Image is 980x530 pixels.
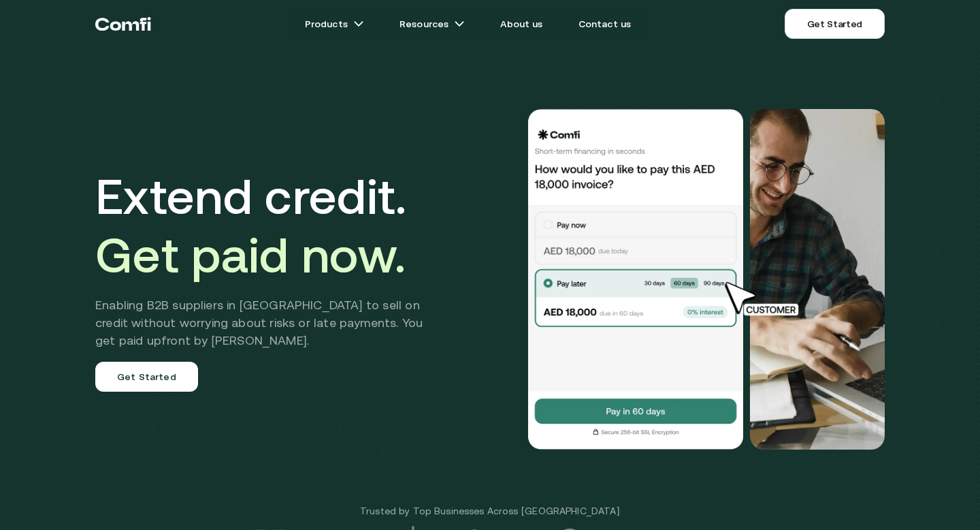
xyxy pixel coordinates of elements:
[95,362,198,392] a: Get Started
[562,10,648,37] a: Contact us
[289,10,380,37] a: Productsarrow icons
[454,18,465,29] img: arrow icons
[383,10,481,37] a: Resourcesarrow icons
[95,167,443,284] h1: Extend credit.
[484,10,559,37] a: About us
[715,280,814,318] img: cursor
[95,227,406,283] span: Get paid now.
[95,3,151,44] a: Return to the top of the Comfi home page
[527,109,745,450] img: Would you like to pay this AED 18,000.00 invoice?
[750,109,885,450] img: Would you like to pay this AED 18,000.00 invoice?
[353,18,364,29] img: arrow icons
[785,9,885,39] a: Get Started
[95,296,443,349] h2: Enabling B2B suppliers in [GEOGRAPHIC_DATA] to sell on credit without worrying about risks or lat...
